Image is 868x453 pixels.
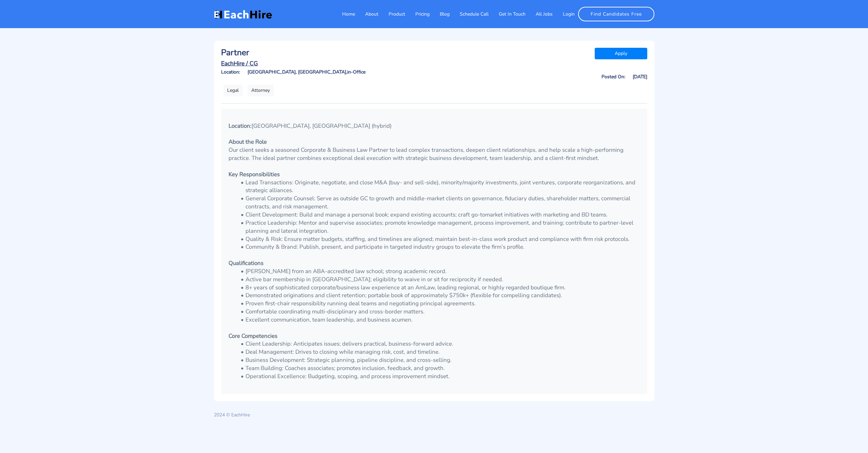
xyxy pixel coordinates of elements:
a: Get In Touch [489,7,526,21]
li: Comfortable coordinating multi-disciplinary and cross-border matters. [237,308,640,316]
a: Apply [595,48,647,59]
li: Team Building: Coaches associates; promotes inclusion, feedback, and growth. [237,364,640,372]
li: Business Development: Strategic planning, pipeline discipline, and cross-selling. [237,356,640,364]
a: Blog [430,7,450,21]
li: 8+ years of sophisticated corporate/business law experience at an AmLaw, leading regional, or hig... [237,284,640,292]
a: Home [332,7,355,21]
a: EachHire / CG [221,60,431,67]
li: Active bar membership in [GEOGRAPHIC_DATA]; eligibility to waive in or sit for reciprocity if nee... [237,275,640,284]
li: Practice Leadership: Mentor and supervise associates; promote knowledge management, process impro... [237,219,640,235]
li: Proven first-chair responsibility running deal teams and negotiating principal agreements. [237,300,640,308]
p: Our client seeks a seasoned Corporate & Business Law Partner to lead complex transactions, deepen... [229,146,640,162]
li: Client Leadership: Anticipates issues; delivers practical, business-forward advice. [237,340,640,348]
li: Demonstrated originations and client retention; portable book of approximately $750k+ (flexible f... [237,291,640,300]
h6: Posted On: [DATE] [438,74,647,80]
li: [PERSON_NAME] from an ABA-accredited law school; strong academic record. [237,267,640,275]
a: Login [553,7,575,21]
u: EachHire / CG [221,59,258,67]
strong: Core Competencies [229,332,277,340]
img: EachHire Logo [214,9,272,19]
p: [GEOGRAPHIC_DATA], [GEOGRAPHIC_DATA] (hybrid) [229,122,640,130]
li: Operational Excellence: Budgeting, scoping, and process improvement mindset. [237,372,640,380]
h3: Partner [221,48,431,58]
a: Schedule Call [450,7,489,21]
h6: Location: [GEOGRAPHIC_DATA], [GEOGRAPHIC_DATA], [221,69,431,75]
li: Deal Management: Drives to closing while managing risk, cost, and timeline. [237,348,640,356]
span: in-Office [347,69,366,75]
li: Community & Brand: Publish, present, and participate in targeted industry groups to elevate the f... [237,243,640,251]
li: Client Development: Build and manage a personal book; expand existing accounts; craft go-tomarket... [237,211,640,219]
li: Quality & Risk: Ensure matter budgets, staffing, and timelines are aligned; maintain best-in-clas... [237,235,640,243]
a: Pricing [405,7,430,21]
li: Lead Transactions: Originate, negotiate, and close M&A (buy- and sell-side), minority/majority in... [237,179,640,195]
a: Find Candidates Free [578,7,654,21]
p: 2024 © EachHire [214,411,250,418]
strong: Location: [229,122,252,130]
a: All Jobs [526,7,553,21]
a: About [355,7,378,21]
li: Excellent communication, team leadership, and business acumen. [237,316,640,324]
strong: Key Responsibilities [229,170,280,178]
a: Product [378,7,405,21]
li: General Corporate Counsel: Serve as outside GC to growth and middle-market clients on governance,... [237,194,640,211]
strong: About the Role [229,138,267,146]
strong: Qualifications [229,259,263,267]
